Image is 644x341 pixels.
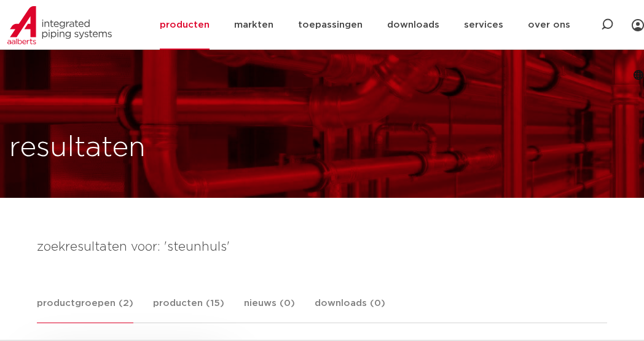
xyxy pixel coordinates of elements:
a: nieuws (0) [244,296,295,323]
h1: resultaten [9,128,146,168]
a: downloads (0) [315,296,385,323]
a: productgroepen (2) [37,296,133,323]
a: producten (15) [153,296,224,323]
h4: zoekresultaten voor: 'steunhuls' [37,237,607,257]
